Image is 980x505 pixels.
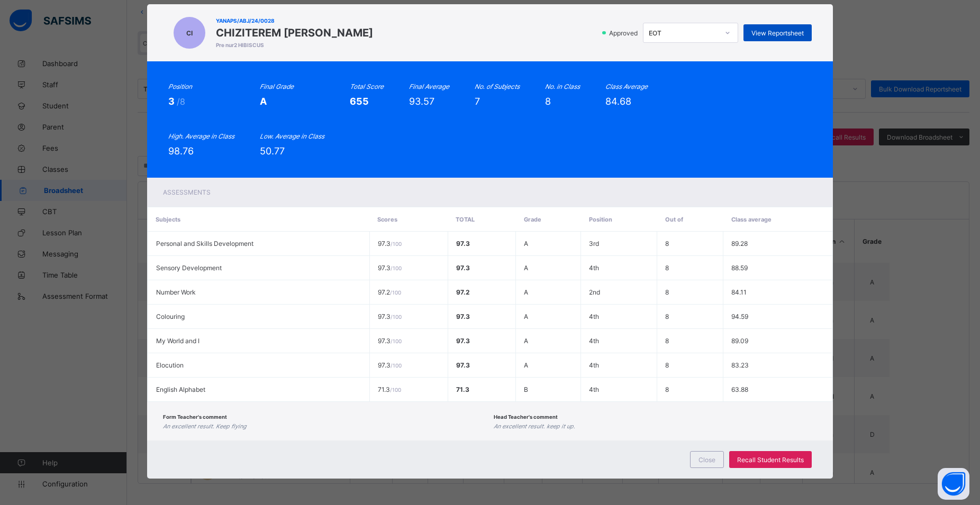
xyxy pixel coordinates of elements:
[156,288,196,296] span: Number Work
[731,361,749,369] span: 83.23
[589,361,599,369] span: 4th
[378,337,402,345] span: 97.3
[156,337,199,345] span: My World and I
[456,216,475,223] span: Total
[163,188,211,196] span: Assessments
[378,240,402,247] span: 97.3
[665,337,669,345] span: 8
[390,387,401,393] span: / 100
[494,423,575,430] i: An excellent result. keep it up.
[731,216,772,223] span: Class average
[168,145,194,157] span: 98.76
[456,313,470,320] span: 97.3
[475,82,520,90] i: No. of Subjects
[589,240,599,247] span: 3rd
[378,264,402,272] span: 97.3
[938,468,969,500] button: Open asap
[391,241,402,247] span: / 100
[494,414,558,420] span: Head Teacher's comment
[156,313,185,320] span: Colouring
[350,82,384,90] i: Total Score
[524,313,528,320] span: A
[698,456,715,464] span: Close
[156,216,180,223] span: Subjects
[524,361,528,369] span: A
[665,313,669,320] span: 8
[409,82,449,90] i: Final Average
[390,289,401,296] span: / 100
[186,29,193,37] span: CI
[391,314,402,320] span: / 100
[456,337,470,345] span: 97.3
[524,385,528,393] span: B
[731,264,748,272] span: 88.59
[665,240,669,247] span: 8
[649,29,719,37] div: EOT
[605,96,631,107] span: 84.68
[456,264,470,272] span: 97.3
[731,337,748,345] span: 89.09
[456,240,470,247] span: 97.3
[524,216,541,223] span: Grade
[378,313,402,320] span: 97.3
[665,216,683,223] span: Out of
[524,264,528,272] span: A
[524,240,528,247] span: A
[524,288,528,296] span: A
[589,337,599,345] span: 4th
[665,288,669,296] span: 8
[665,385,669,393] span: 8
[731,385,748,393] span: 63.88
[177,96,185,107] span: /8
[589,385,599,393] span: 4th
[589,264,599,272] span: 4th
[378,288,401,296] span: 97.2
[665,361,669,369] span: 8
[731,240,748,247] span: 89.28
[168,96,177,107] span: 3
[391,338,402,344] span: / 100
[156,385,205,393] span: English Alphabet
[545,96,551,107] span: 8
[545,82,580,90] i: No. in Class
[589,313,599,320] span: 4th
[156,264,222,272] span: Sensory Development
[524,337,528,345] span: A
[391,362,402,369] span: / 100
[168,82,192,90] i: Position
[216,26,373,39] span: CHIZITEREM [PERSON_NAME]
[589,288,600,296] span: 2nd
[605,82,648,90] i: Class Average
[456,361,470,369] span: 97.3
[377,216,397,223] span: Scores
[737,456,804,464] span: Recall Student Results
[216,42,373,48] span: Pre nur2 HIBISCUS
[260,96,267,107] span: A
[391,265,402,271] span: / 100
[216,17,373,24] span: YANAPS/ABJ/24/0028
[409,96,434,107] span: 93.57
[156,361,184,369] span: Elocution
[260,145,285,157] span: 50.77
[731,313,748,320] span: 94.59
[156,240,253,247] span: Personal and Skills Development
[751,29,804,37] span: View Reportsheet
[456,385,469,393] span: 71.3
[350,96,369,107] span: 655
[456,288,470,296] span: 97.2
[731,288,747,296] span: 84.11
[589,216,612,223] span: Position
[378,361,402,369] span: 97.3
[378,385,401,393] span: 71.3
[163,423,247,430] i: An excellent result. Keep flying
[260,82,294,90] i: Final Grade
[260,132,324,140] i: Low. Average in Class
[163,414,227,420] span: Form Teacher's comment
[168,132,234,140] i: High. Average in Class
[475,96,480,107] span: 7
[608,29,641,37] span: Approved
[665,264,669,272] span: 8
